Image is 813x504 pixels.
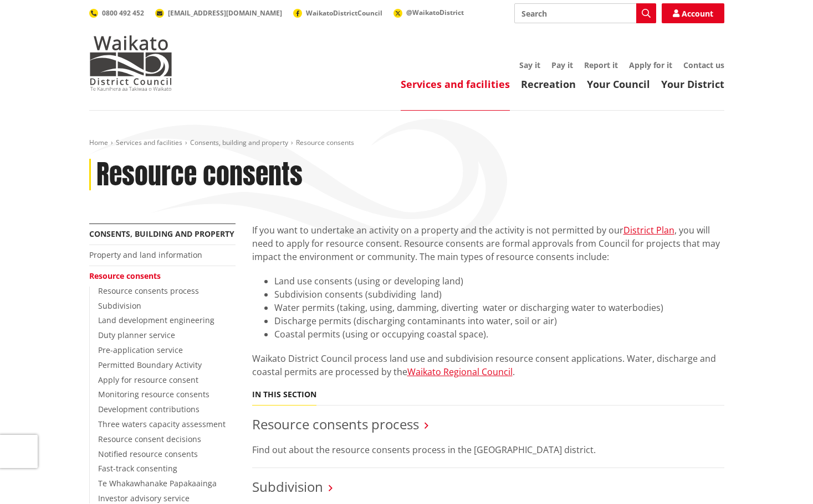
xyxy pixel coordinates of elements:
[89,271,161,281] a: Resource consents
[274,274,724,288] li: Land use consents (using or developing land)​
[584,60,618,70] a: Report it
[98,389,209,399] a: Monitoring resource consents
[98,315,214,325] a: Land development engineering
[629,60,672,70] a: Apply for it
[683,60,724,70] a: Contact us
[252,352,724,378] p: Waikato District Council process land use and subdivision resource consent applications. Water, d...
[661,77,724,91] a: Your District
[252,443,724,456] p: Find out about the resource consents process in the [GEOGRAPHIC_DATA] district.
[274,314,724,328] li: Discharge permits (discharging contaminants into water, soil or air)​
[274,301,724,314] li: Water permits (taking, using, damming, diverting water or discharging water to waterbodies)​
[252,415,419,433] a: Resource consents process
[96,159,303,191] h1: Resource consents
[252,477,323,496] a: Subdivision
[98,419,226,429] a: Three waters capacity assessment
[155,8,282,18] a: [EMAIL_ADDRESS][DOMAIN_NAME]
[98,360,202,370] a: Permitted Boundary Activity
[252,390,316,399] h5: In this section
[98,345,183,355] a: Pre-application service
[98,478,217,489] a: Te Whakawhanake Papakaainga
[89,250,202,260] a: Property and land information
[89,138,108,147] a: Home
[662,3,724,23] a: Account
[762,458,802,497] iframe: Messenger Launcher
[406,8,464,17] span: @WaikatoDistrict
[407,366,513,378] a: Waikato Regional Council
[519,60,540,70] a: Say it
[116,138,182,147] a: Services and facilities
[587,77,650,91] a: Your Council
[89,35,172,91] img: Waikato District Council - Te Kaunihera aa Takiwaa o Waikato
[98,300,141,311] a: Subdivision
[98,330,175,340] a: Duty planner service
[89,138,724,148] nav: breadcrumb
[293,8,382,18] a: WaikatoDistrictCouncil
[89,228,234,239] a: Consents, building and property
[521,77,576,91] a: Recreation
[89,8,144,18] a: 0800 492 452
[98,493,190,503] a: Investor advisory service
[98,449,198,459] a: Notified resource consents
[190,138,288,147] a: Consents, building and property
[98,404,200,414] a: Development contributions
[274,328,724,341] li: Coastal permits (using or occupying coastal space).​
[551,60,573,70] a: Pay it
[306,8,382,18] span: WaikatoDistrictCouncil
[252,224,724,263] p: If you want to undertake an activity on a property and the activity is not permitted by our , you...
[98,434,201,444] a: Resource consent decisions
[98,285,199,296] a: Resource consents process
[623,224,674,236] a: District Plan
[401,77,510,91] a: Services and facilities
[98,375,198,385] a: Apply for resource consent
[296,138,354,147] span: Resource consents
[168,8,282,18] span: [EMAIL_ADDRESS][DOMAIN_NAME]
[102,8,144,18] span: 0800 492 452
[514,3,656,23] input: Search input
[98,463,177,474] a: Fast-track consenting
[393,8,464,17] a: @WaikatoDistrict
[274,288,724,301] li: Subdivision consents (subdividing land)​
